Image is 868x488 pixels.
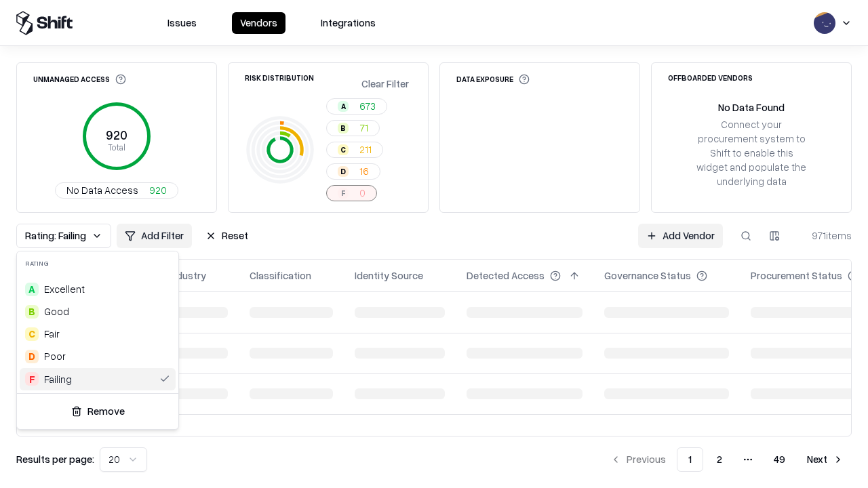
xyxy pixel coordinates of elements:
div: Suggestions [17,275,178,393]
div: Failing [44,372,72,386]
div: A [25,283,39,296]
div: C [25,327,39,341]
span: Fair [44,327,60,341]
span: Excellent [44,282,85,296]
div: B [25,305,39,319]
div: F [25,372,39,386]
div: Poor [44,349,66,363]
div: Rating [17,251,178,275]
span: Good [44,304,69,319]
button: Remove [22,399,173,424]
div: D [25,350,39,363]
